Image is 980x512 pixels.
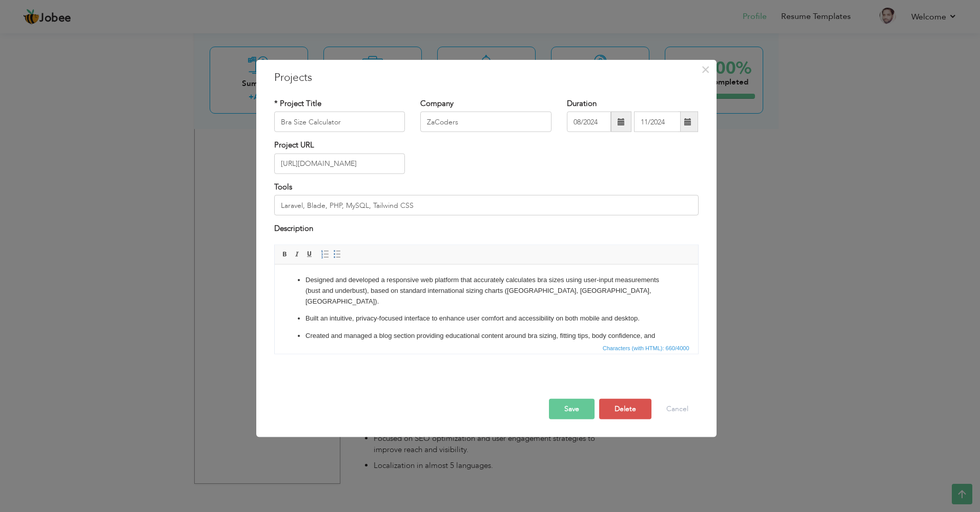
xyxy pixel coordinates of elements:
label: Duration [567,98,597,109]
iframe: Rich Text Editor, projectEditor [275,264,698,341]
input: Present [634,112,681,132]
button: Cancel [656,398,699,419]
a: Italic [292,248,303,260]
span: Characters (with HTML): 660/4000 [601,343,691,352]
div: Statistics [601,343,692,352]
button: Close [698,61,714,78]
a: Bold [279,248,291,260]
a: Insert/Remove Numbered List [319,248,331,260]
button: Delete [599,398,651,419]
a: Underline [304,248,315,260]
button: Save [549,398,595,419]
label: Project URL [274,140,314,151]
a: Insert/Remove Bulleted List [332,248,343,260]
label: Company [420,98,454,109]
span: × [701,60,710,79]
p: Created and managed a blog section providing educational content around bra sizing, fitting tips,... [31,66,393,88]
label: * Project Title [274,98,321,109]
label: Tools [274,182,292,193]
h3: Projects [274,70,699,86]
label: Description [274,223,313,234]
input: From [567,112,611,132]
